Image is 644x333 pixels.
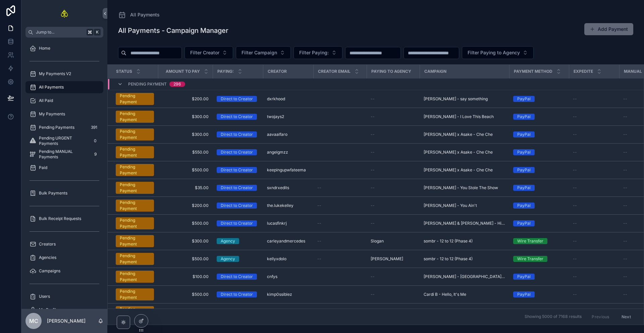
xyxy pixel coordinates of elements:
span: [PERSON_NAME] - I Love This Beach [424,114,494,119]
a: [PERSON_NAME] - You Stole The Show [424,185,505,190]
a: Agencies [25,252,103,264]
a: -- [573,203,615,208]
span: $35.00 [162,185,209,190]
a: Direct to Creator [217,149,259,155]
h1: All Payments - Campaign Manager [118,26,228,35]
a: cnfys [267,274,309,279]
button: Select Button [293,46,342,59]
a: PayPal [513,114,565,120]
span: Slogan [371,238,384,244]
span: $500.00 [162,167,209,173]
a: PayPal [513,96,565,102]
button: Add Payment [584,23,633,35]
a: PayPal [513,131,565,137]
a: -- [371,292,416,297]
span: -- [623,185,627,190]
a: My Payments V2 [25,68,103,80]
span: Expedite [574,69,593,74]
div: 391 [89,123,99,131]
span: Agencies [39,255,56,260]
div: Pending Payment [120,235,150,247]
a: Pending Payment [116,93,154,105]
a: keepingupwfateema [267,167,309,173]
a: -- [371,96,416,102]
span: $100.00 [162,274,209,279]
div: Direct to Creator [221,131,253,137]
span: [PERSON_NAME] x Asake - Che Che [424,132,493,137]
span: Campaigns [39,268,60,274]
a: $550.00 [162,150,209,155]
a: Direct to Creator [217,203,259,209]
a: Campaigns [25,265,103,277]
span: -- [573,274,577,279]
a: -- [371,167,416,173]
a: Pending Payment [116,146,154,158]
a: All Paid [25,95,103,107]
a: PayPal [513,291,565,297]
a: -- [317,256,363,262]
span: -- [573,238,577,244]
span: -- [623,150,627,155]
span: Pending URGENT Payments [39,135,89,146]
span: [PERSON_NAME] - You Ain't [424,203,477,208]
a: Agency [217,238,259,244]
span: -- [371,150,375,155]
div: 9 [91,150,99,158]
div: PayPal [517,131,531,137]
div: Direct to Creator [221,203,253,209]
a: $200.00 [162,203,209,208]
span: [PERSON_NAME] - say something [424,96,488,102]
a: PayPal [513,167,565,173]
span: My Payments V2 [39,71,71,76]
a: dxrkhood [267,96,309,102]
div: Direct to Creator [221,220,253,226]
span: -- [317,256,321,262]
span: All Payments [39,85,64,90]
a: My Profile [25,304,103,316]
a: Direct to Creator [217,114,259,120]
a: -- [371,221,416,226]
span: Paid [39,165,47,170]
span: the.lukekelley [267,203,293,208]
span: Manual [624,69,642,74]
div: PayPal [517,220,531,226]
a: -- [371,185,416,190]
div: Pending Payment [120,217,150,229]
a: Pending URGENT Payments0 [25,135,103,147]
a: Pending Payment [116,111,154,123]
a: [PERSON_NAME] & [PERSON_NAME] - Higher Power [424,221,505,226]
a: $500.00 [162,256,209,262]
span: sombr - 12 to 12 (Phase 4) [424,238,473,244]
span: -- [623,114,627,119]
span: $200.00 [162,96,209,102]
span: Cardi B - Hello, It's Me [424,292,466,297]
div: Wire Transfer [517,238,543,244]
span: cnfys [267,274,277,279]
a: Pending Payments391 [25,121,103,133]
span: [PERSON_NAME] x Asake - Che Che [424,167,493,173]
a: aavaalfaro [267,132,309,137]
div: Pending Payment [120,93,150,105]
a: -- [573,256,615,262]
a: Creators [25,238,103,250]
div: PayPal [517,203,531,209]
span: Payment Method [514,69,552,74]
a: Bulk Payments [25,187,103,199]
a: -- [573,114,615,119]
span: Campaign [424,69,446,74]
span: -- [573,150,577,155]
span: -- [573,96,577,102]
span: -- [623,96,627,102]
a: kimp0ssiblez [267,292,309,297]
span: -- [371,114,375,119]
a: -- [573,238,615,244]
span: Pending Payment [128,81,167,87]
span: Bulk Payments [39,190,67,196]
a: Pending Payment [116,253,154,265]
a: $300.00 [162,114,209,119]
div: Direct to Creator [221,167,253,173]
a: Paid [25,162,103,174]
a: -- [371,274,416,279]
div: Direct to Creator [221,149,253,155]
a: -- [573,150,615,155]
